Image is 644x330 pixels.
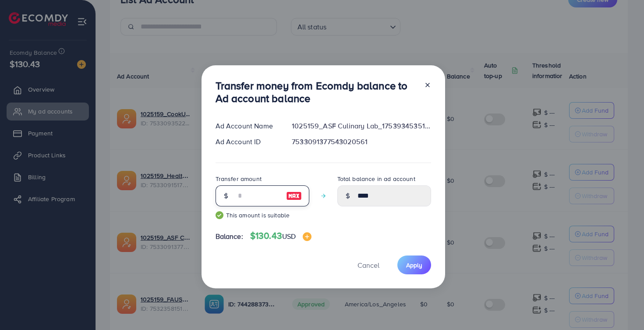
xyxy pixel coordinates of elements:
div: 1025159_ASF Culinary Lab_1753934535137 [285,121,438,131]
label: Transfer amount [216,174,262,183]
iframe: Chat [607,291,637,323]
div: 7533091377543020561 [285,137,438,147]
small: This amount is suitable [216,211,309,220]
h3: Transfer money from Ecomdy balance to Ad account balance [216,79,417,105]
button: Cancel [347,255,390,274]
button: Apply [397,255,431,274]
img: image [286,191,302,201]
img: image [303,232,311,241]
label: Total balance in ad account [337,174,415,183]
div: Ad Account Name [209,121,285,131]
span: Apply [406,261,422,270]
img: guide [216,211,223,219]
span: Balance: [216,231,243,241]
span: USD [282,231,296,241]
h4: $130.43 [250,231,312,241]
span: Cancel [357,260,379,270]
div: Ad Account ID [209,137,285,147]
